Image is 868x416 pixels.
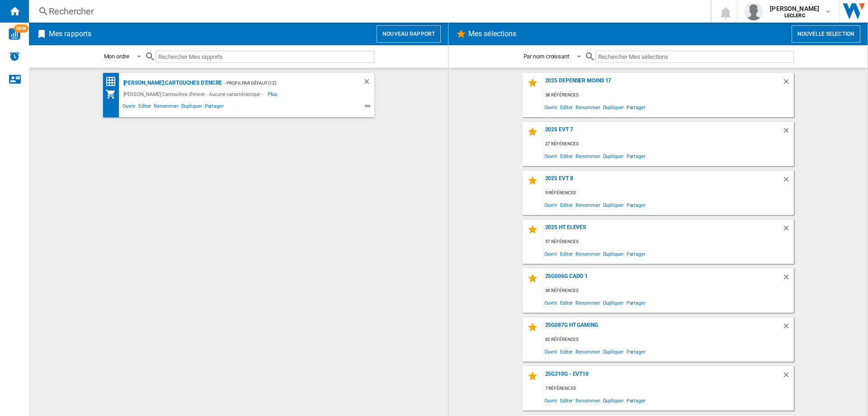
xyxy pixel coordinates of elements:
[543,175,782,187] div: 2025 EVT 8
[574,345,601,358] span: Renommer
[574,150,601,162] span: Renommer
[784,13,805,19] b: LECLERC
[47,25,93,43] h2: Mes rapports
[543,322,782,334] div: 25G087G HT GAMING
[543,224,782,236] div: 2025 HT ELEVES
[467,25,518,43] h2: Mes sélections
[543,187,794,199] div: 9 références
[121,89,268,100] div: [PERSON_NAME]:Cartouches d'encre - Aucune caractéristique -
[602,394,625,406] span: Dupliquer
[782,371,794,383] div: Supprimer
[203,102,225,113] span: Partager
[782,175,794,187] div: Supprimer
[152,102,179,113] span: Renommer
[377,25,441,43] button: Nouveau rapport
[137,102,152,113] span: Editer
[543,273,782,285] div: 25G006G CADO 1
[14,24,28,33] span: NEW
[625,248,647,260] span: Partager
[625,199,647,211] span: Partager
[543,77,782,90] div: 2025 DEPENSER MOINS 17
[9,51,20,62] img: alerts-logo.svg
[543,101,559,113] span: Ouvrir
[268,89,279,100] span: Plus
[625,345,647,358] span: Partager
[782,126,794,139] div: Supprimer
[782,322,794,334] div: Supprimer
[625,296,647,309] span: Partager
[543,199,559,211] span: Ouvrir
[782,224,794,236] div: Supprimer
[156,51,374,63] input: Rechercher Mes rapports
[543,150,559,162] span: Ouvrir
[121,102,137,113] span: Ouvrir
[543,334,794,345] div: 82 références
[543,296,559,309] span: Ouvrir
[559,345,574,358] span: Editer
[543,383,794,394] div: 7 références
[574,394,601,406] span: Renommer
[574,296,601,309] span: Renommer
[559,248,574,260] span: Editer
[222,77,344,89] div: - Profil par défaut (12)
[49,5,687,18] div: Rechercher
[745,2,763,20] img: profile.jpg
[574,199,601,211] span: Renommer
[602,199,625,211] span: Dupliquer
[543,126,782,139] div: 2025 EVT 7
[792,25,860,43] button: Nouvelle selection
[524,53,569,60] div: Par nom croissant
[602,101,625,113] span: Dupliquer
[625,101,647,113] span: Partager
[559,199,574,211] span: Editer
[595,51,794,63] input: Rechercher Mes sélections
[543,236,794,248] div: 57 références
[782,77,794,90] div: Supprimer
[602,248,625,260] span: Dupliquer
[602,150,625,162] span: Dupliquer
[625,150,647,162] span: Partager
[180,102,203,113] span: Dupliquer
[602,345,625,358] span: Dupliquer
[363,77,374,89] div: Supprimer
[543,248,559,260] span: Ouvrir
[625,394,647,406] span: Partager
[559,101,574,113] span: Editer
[559,150,574,162] span: Editer
[105,76,121,87] div: Matrice des prix
[574,101,601,113] span: Renommer
[543,345,559,358] span: Ouvrir
[543,371,782,383] div: 25G310G - EVT10
[543,394,559,406] span: Ouvrir
[543,285,794,296] div: 36 références
[104,53,129,60] div: Mon ordre
[602,296,625,309] span: Dupliquer
[559,394,574,406] span: Editer
[9,28,20,40] img: wise-card.svg
[105,89,121,100] div: Mon assortiment
[559,296,574,309] span: Editer
[543,90,794,101] div: 38 références
[770,4,819,13] span: [PERSON_NAME]
[121,77,222,89] div: [PERSON_NAME]:Cartouches d'encre
[574,248,601,260] span: Renommer
[543,139,794,150] div: 27 références
[782,273,794,285] div: Supprimer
